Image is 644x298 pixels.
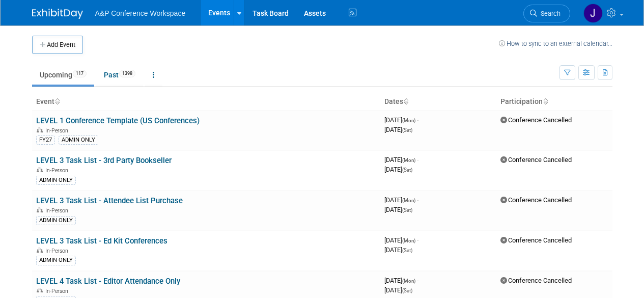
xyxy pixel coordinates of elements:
span: (Mon) [402,198,415,203]
th: Dates [380,93,496,111]
img: In-Person Event [37,288,43,293]
a: LEVEL 3 Task List - 3rd Party Bookseller [36,156,172,165]
span: (Mon) [402,278,415,284]
a: LEVEL 1 Conference Template (US Conferences) [36,116,200,125]
button: Add Event [32,36,83,54]
a: Sort by Event Name [54,97,60,105]
span: Conference Cancelled [500,116,572,124]
a: LEVEL 3 Task List - Ed Kit Conferences [36,236,167,246]
span: In-Person [45,167,71,174]
span: (Mon) [402,157,415,163]
div: ADMIN ONLY [36,216,76,225]
span: (Sat) [402,248,412,253]
span: [DATE] [384,246,412,254]
span: [DATE] [384,286,412,294]
span: [DATE] [384,126,412,133]
a: Upcoming117 [32,65,94,85]
th: Event [32,93,380,111]
span: [DATE] [384,156,418,164]
span: - [417,156,418,164]
a: LEVEL 4 Task List - Editor Attendance Only [36,277,180,286]
span: - [417,236,418,244]
span: [DATE] [384,277,418,284]
span: - [417,116,418,124]
img: In-Person Event [37,167,43,172]
span: (Sat) [402,167,412,173]
span: Conference Cancelled [500,277,572,284]
span: (Mon) [402,238,415,243]
img: In-Person Event [37,127,43,132]
span: Conference Cancelled [500,236,572,244]
span: Conference Cancelled [500,196,572,204]
span: [DATE] [384,236,418,244]
div: FY27 [36,136,55,145]
span: [DATE] [384,116,418,124]
img: In-Person Event [37,207,43,212]
span: - [417,196,418,204]
div: ADMIN ONLY [36,256,76,265]
span: [DATE] [384,166,412,173]
img: In-Person Event [37,248,43,253]
span: In-Person [45,207,71,214]
div: ADMIN ONLY [59,136,98,145]
span: (Sat) [402,207,412,213]
span: A&P Conference Workspace [95,9,186,17]
span: 1398 [119,70,135,77]
span: Conference Cancelled [500,156,572,164]
span: [DATE] [384,196,418,204]
a: Search [523,5,570,22]
span: (Sat) [402,288,412,293]
a: Sort by Start Date [403,97,408,105]
div: ADMIN ONLY [36,176,76,185]
img: Joseph Parry [583,4,603,23]
span: In-Person [45,248,71,254]
span: 117 [73,70,87,77]
span: In-Person [45,288,71,294]
a: How to sync to an external calendar... [499,40,612,47]
span: Search [537,10,561,17]
span: (Mon) [402,118,415,123]
th: Participation [496,93,612,111]
span: [DATE] [384,206,412,213]
a: Past1398 [96,65,143,85]
img: ExhibitDay [32,9,83,19]
span: In-Person [45,127,71,134]
span: (Sat) [402,127,412,133]
a: Sort by Participation Type [543,97,548,105]
span: - [417,277,418,284]
a: LEVEL 3 Task List - Attendee List Purchase [36,196,183,205]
